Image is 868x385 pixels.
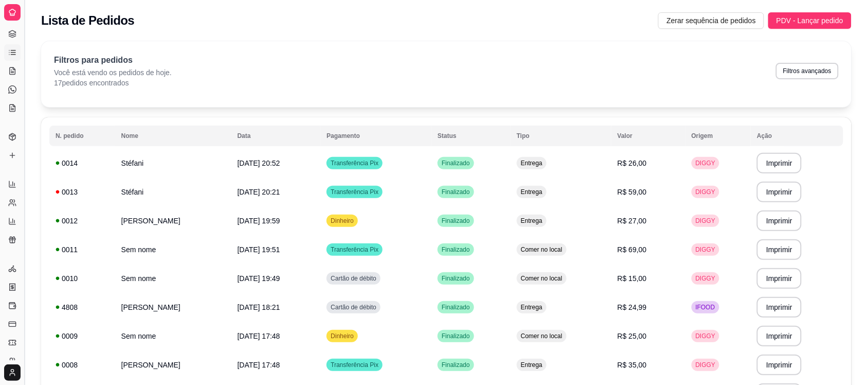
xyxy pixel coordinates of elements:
span: DIGGY [694,361,718,369]
button: Imprimir [757,239,802,260]
span: Entrega [519,361,545,369]
span: Cartão de débito [329,274,378,283]
div: 0011 [56,244,109,255]
td: Sem nome [115,264,231,293]
th: Nome [115,126,231,146]
th: N. pedido [49,126,115,146]
button: Zerar sequência de pedidos [658,12,764,29]
p: Filtros para pedidos [54,54,172,66]
div: 0014 [56,158,109,168]
span: DIGGY [694,217,718,225]
span: Comer no local [519,274,565,283]
button: Imprimir [757,153,802,173]
span: DIGGY [694,159,718,167]
span: Transferência Pix [329,361,381,369]
div: 0008 [56,360,109,370]
span: R$ 24,99 [618,303,647,311]
span: Dinheiro [329,332,356,340]
button: Imprimir [757,297,802,318]
span: [DATE] 19:59 [238,217,280,225]
th: Origem [685,126,751,146]
th: Valor [611,126,685,146]
div: 0013 [56,187,109,197]
span: [DATE] 20:52 [238,159,280,167]
span: PDV - Lançar pedido [776,15,843,26]
span: R$ 35,00 [618,361,647,369]
span: Comer no local [519,332,565,340]
span: Finalizado [440,188,472,196]
span: DIGGY [694,274,718,283]
td: Stéfani [115,149,231,178]
button: Imprimir [757,326,802,346]
span: Entrega [519,303,545,311]
span: [DATE] 19:51 [238,246,280,254]
th: Tipo [511,126,611,146]
span: Transferência Pix [329,246,381,254]
span: Cartão de débito [329,303,378,311]
th: Pagamento [320,126,431,146]
span: [DATE] 19:49 [238,274,280,283]
span: Finalizado [440,246,472,254]
span: [DATE] 17:48 [238,361,280,369]
span: R$ 69,00 [618,246,647,254]
div: 4808 [56,302,109,312]
span: Zerar sequência de pedidos [666,15,756,26]
span: DIGGY [694,246,718,254]
button: Imprimir [757,355,802,375]
th: Status [431,126,511,146]
span: Transferência Pix [329,188,381,196]
span: R$ 25,00 [618,332,647,340]
span: Transferência Pix [329,159,381,167]
h2: Lista de Pedidos [41,12,134,29]
button: PDV - Lançar pedido [768,12,852,29]
span: R$ 26,00 [618,159,647,167]
div: 0010 [56,273,109,284]
button: Imprimir [757,182,802,202]
td: Sem nome [115,235,231,264]
span: Entrega [519,159,545,167]
div: 0009 [56,331,109,341]
span: Dinheiro [329,217,356,225]
th: Data [231,126,321,146]
span: Finalizado [440,332,472,340]
span: R$ 27,00 [618,217,647,225]
button: Filtros avançados [776,63,839,79]
th: Ação [751,126,843,146]
td: [PERSON_NAME] [115,206,231,235]
td: [PERSON_NAME] [115,293,231,322]
span: IFOOD [694,303,717,311]
span: Finalizado [440,361,472,369]
span: [DATE] 17:48 [238,332,280,340]
span: Finalizado [440,274,472,283]
span: [DATE] 18:21 [238,303,280,311]
span: Comer no local [519,246,565,254]
span: R$ 15,00 [618,274,647,283]
span: Finalizado [440,217,472,225]
span: Entrega [519,217,545,225]
span: [DATE] 20:21 [238,188,280,196]
span: DIGGY [694,188,718,196]
p: 17 pedidos encontrados [54,78,172,88]
td: Sem nome [115,322,231,351]
p: Você está vendo os pedidos de hoje. [54,67,172,78]
span: R$ 59,00 [618,188,647,196]
td: [PERSON_NAME] [115,351,231,379]
td: Stéfani [115,178,231,206]
div: 0012 [56,216,109,226]
span: Finalizado [440,159,472,167]
button: Imprimir [757,211,802,231]
span: DIGGY [694,332,718,340]
span: Finalizado [440,303,472,311]
button: Imprimir [757,268,802,289]
span: Entrega [519,188,545,196]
